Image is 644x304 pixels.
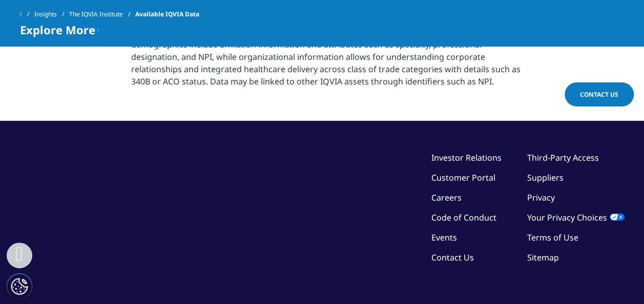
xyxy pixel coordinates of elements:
[135,5,199,24] span: Available IQVIA Data
[527,212,625,223] a: Your Privacy Choices
[527,232,578,243] a: Terms of Use
[527,252,559,263] a: Sitemap
[7,273,32,299] button: Cookies Settings
[131,2,522,95] li: Comprehensive data on more than 9 million healthcare professionals and 700,000 healthcare organiz...
[431,152,502,163] a: Investor Relations
[527,192,555,203] a: Privacy
[565,82,634,106] a: Contact Us
[527,172,564,183] a: Suppliers
[431,212,496,223] a: Code of Conduct
[580,90,618,99] span: Contact Us
[431,172,495,183] a: Customer Portal
[431,232,457,243] a: Events
[69,5,135,24] a: The IQVIA Institute
[431,252,474,263] a: Contact Us
[20,24,95,36] span: Explore More
[34,5,69,24] a: Insights
[431,192,462,203] a: Careers
[527,152,599,163] a: Third-Party Access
